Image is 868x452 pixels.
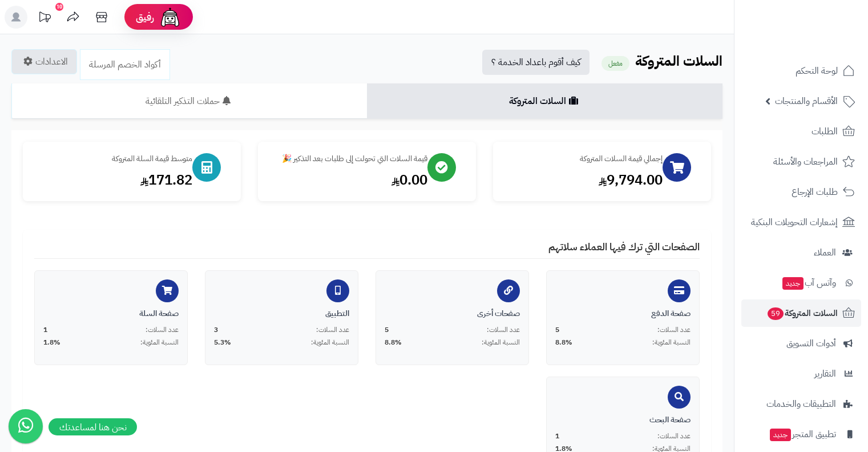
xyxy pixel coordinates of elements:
div: صفحة الدفع [555,308,691,319]
a: تحديثات المنصة [30,6,59,31]
span: التطبيقات والخدمات [766,396,836,412]
div: التطبيق [214,308,349,319]
a: حملات التذكير التلقائية [11,83,367,119]
span: الطلبات [812,123,838,139]
a: العملاء [741,239,861,266]
a: السلات المتروكة59 [741,299,861,327]
span: عدد السلات: [146,325,179,335]
a: التطبيقات والخدمات [741,390,861,418]
span: 8.8% [385,338,402,347]
small: مفعل [601,56,629,71]
span: 5 [555,325,559,335]
span: التقارير [814,366,836,382]
a: أدوات التسويق [741,330,861,357]
span: 3 [214,325,218,335]
span: 59 [768,307,784,320]
span: طلبات الإرجاع [792,184,838,200]
span: النسبة المئوية: [482,338,520,347]
b: السلات المتروكة [635,51,722,71]
span: النسبة المئوية: [140,338,179,347]
div: صفحة السلة [43,308,179,319]
div: 0.00 [269,170,427,190]
span: عدد السلات: [316,325,349,335]
img: ai-face.png [159,6,181,29]
span: لوحة التحكم [796,63,838,79]
a: لوحة التحكم [741,57,861,85]
a: أكواد الخصم المرسلة [80,49,170,80]
span: جديد [770,429,791,441]
div: قيمة السلات التي تحولت إلى طلبات بعد التذكير 🎉 [269,153,427,165]
span: رفيق [136,10,154,24]
div: صفحات أخرى [385,308,520,319]
span: إشعارات التحويلات البنكية [751,214,838,230]
a: الطلبات [741,118,861,145]
span: الأقسام والمنتجات [775,93,838,109]
div: صفحة البحث [555,414,691,426]
span: وآتس آب [781,275,836,291]
span: 1.8% [43,338,60,347]
a: المراجعات والأسئلة [741,148,861,175]
div: إجمالي قيمة السلات المتروكة [504,153,663,165]
span: 8.8% [555,338,572,347]
h4: الصفحات التي ترك فيها العملاء سلاتهم [34,241,700,259]
span: عدد السلات: [657,431,691,441]
span: النسبة المئوية: [652,338,691,347]
span: النسبة المئوية: [311,338,349,347]
span: 1 [555,431,559,441]
a: طلبات الإرجاع [741,178,861,206]
span: 5.3% [214,338,231,347]
span: جديد [782,277,804,290]
span: 5 [385,325,389,335]
div: 10 [55,3,63,11]
span: السلات المتروكة [766,305,838,321]
div: متوسط قيمة السلة المتروكة [34,153,192,165]
div: 171.82 [34,170,192,190]
span: أدوات التسويق [786,335,836,351]
a: الاعدادات [11,49,77,74]
a: إشعارات التحويلات البنكية [741,209,861,236]
a: تطبيق المتجرجديد [741,421,861,448]
span: تطبيق المتجر [769,426,836,442]
img: logo-2.png [790,27,857,51]
span: 1 [43,325,47,335]
a: كيف أقوم باعداد الخدمة ؟ [482,50,590,75]
span: المراجعات والأسئلة [773,154,838,170]
span: عدد السلات: [657,325,691,335]
a: وآتس آبجديد [741,269,861,297]
div: 9,794.00 [504,170,663,190]
span: عدد السلات: [487,325,520,335]
span: العملاء [814,245,836,261]
a: السلات المتروكة [367,83,722,119]
a: التقارير [741,360,861,387]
